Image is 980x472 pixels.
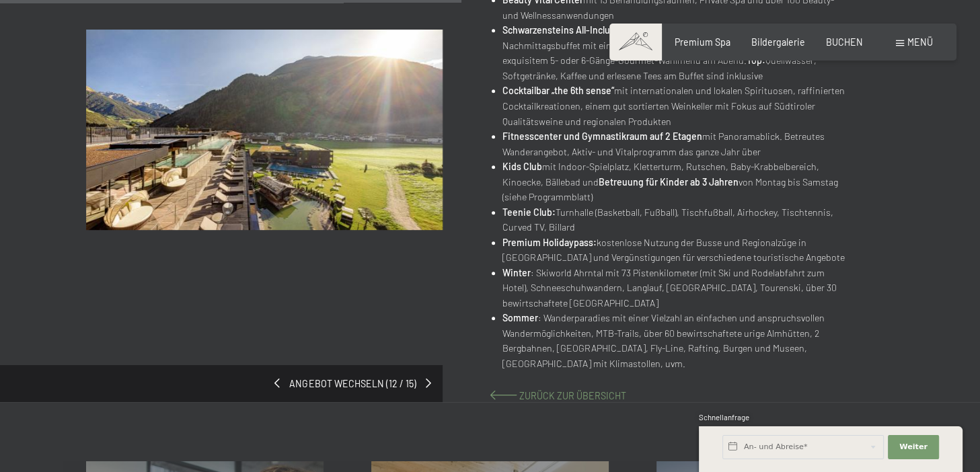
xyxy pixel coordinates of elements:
li: mit internationalen und lokalen Spirituosen, raffinierten Cocktailkreationen, einem gut sortierte... [502,83,847,129]
li: mit Panoramablick. Betreutes Wanderangebot, Aktiv- und Vitalprogramm das ganze Jahr über [502,129,847,159]
li: : Wanderparadies mit einer Vielzahl an einfachen und anspruchsvollen Wandermöglichkeiten, MTB-Tra... [502,311,847,371]
a: BUCHEN [826,36,863,48]
strong: Fitnesscenter und Gymnastikraum auf 2 Etagen [502,130,702,142]
li: : Skiworld Ahrntal mit 73 Pistenkilometer (mit Ski und Rodelabfahrt zum Hotel), Schneeschuhwander... [502,266,847,311]
strong: Kids Club [502,161,542,172]
img: Wochenangebot - Top Angebot [86,30,443,230]
a: Premium Spa [675,36,730,48]
strong: Schwarzensteins All-Inclusive-¾-Pension [502,24,679,36]
li: mit traumhaftem Frühstücksbuffet, Nachmittagsbuffet mit einer großzügigen Auswahl an Snacks und D... [502,23,847,83]
span: Schnellanfrage [699,413,749,422]
span: Zurück zur Übersicht [519,390,626,401]
a: Zurück zur Übersicht [490,390,626,401]
a: Bildergalerie [751,36,805,48]
strong: Betreuung für Kinder ab 3 Jahren [599,176,739,188]
strong: Cocktailbar „the 6th sense“ [502,85,614,96]
li: Turnhalle (Basketball, Fußball), Tischfußball, Airhockey, Tischtennis, Curved TV, Billard [502,205,847,235]
strong: Sommer [502,312,538,323]
li: kostenlose Nutzung der Busse und Regionalzüge in [GEOGRAPHIC_DATA] und Vergünstigungen für versch... [502,235,847,266]
span: Angebot wechseln (12 / 15) [280,377,425,391]
strong: Winter [502,267,531,278]
button: Weiter [888,435,939,459]
li: mit Indoor-Spielplatz, Kletterturm, Rutschen, Baby-Krabbelbereich, Kinoecke, Bällebad und von Mon... [502,159,847,205]
strong: Teenie Club: [502,206,556,218]
strong: Premium Holidaypass: [502,237,597,248]
span: Weiter [899,442,928,453]
span: Menü [907,36,933,48]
